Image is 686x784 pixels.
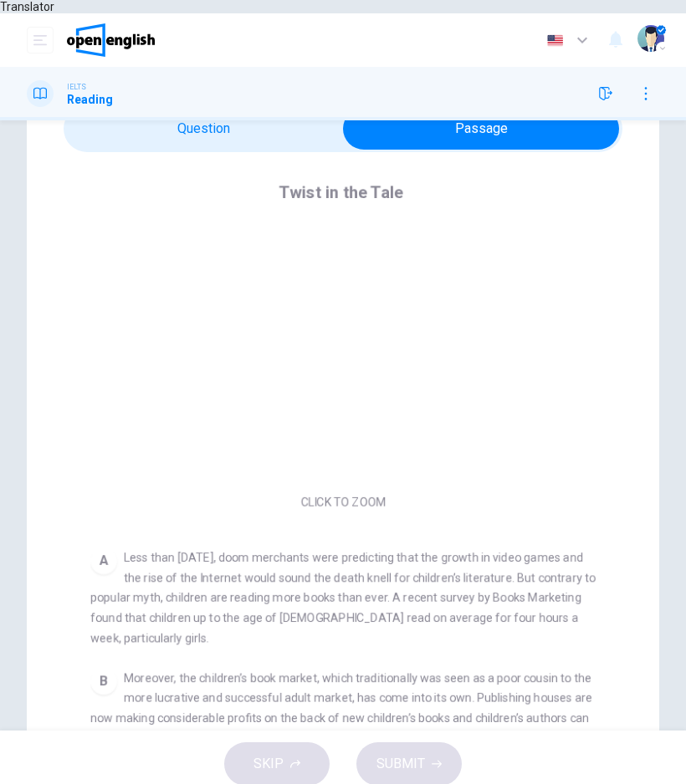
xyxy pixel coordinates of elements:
[27,27,54,53] button: open mobile menu
[279,179,403,206] h4: Twist in the Tale
[67,93,113,106] h1: Reading
[67,81,86,93] span: IELTS
[67,23,155,57] img: OpenEnglish logo
[90,551,596,644] span: Less than [DATE], doom merchants were predicting that the growth in video games and the rise of t...
[637,25,664,52] img: Profile picture
[90,668,117,695] div: B
[545,34,566,47] img: en
[90,547,117,574] div: A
